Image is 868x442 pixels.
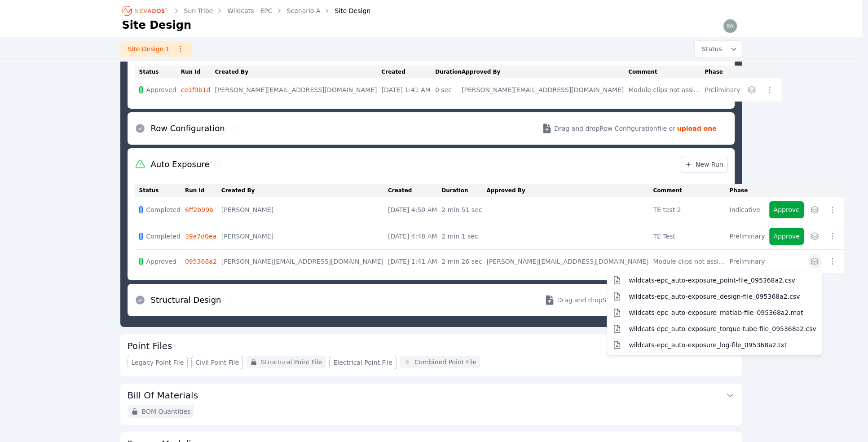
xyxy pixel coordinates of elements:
[629,292,800,301] span: wildcats-epc_auto-exposure_design-file_095368a2.csv
[629,276,795,285] span: wildcats-epc_auto-exposure_point-file_095368a2.csv
[609,288,820,305] button: wildcats-epc_auto-exposure_design-file_095368a2.csv
[609,337,820,353] button: wildcats-epc_auto-exposure_log-file_095368a2.txt
[609,305,820,321] button: wildcats-epc_auto-exposure_matlab-file_095368a2.mat
[629,340,787,349] span: wildcats-epc_auto-exposure_log-file_095368a2.txt
[609,321,820,337] button: wildcats-epc_auto-exposure_torque-tube-file_095368a2.csv
[629,324,816,333] span: wildcats-epc_auto-exposure_torque-tube-file_095368a2.csv
[609,272,820,288] button: wildcats-epc_auto-exposure_point-file_095368a2.csv
[629,308,803,317] span: wildcats-epc_auto-exposure_matlab-file_095368a2.mat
